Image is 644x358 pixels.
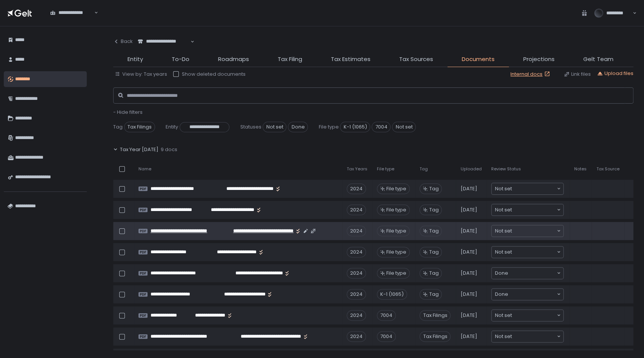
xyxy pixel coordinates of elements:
div: Search for option [492,289,563,300]
span: [DATE] [460,249,477,255]
span: Tax Sources [399,55,433,64]
button: View by: Tax years [115,71,167,78]
span: Not set [495,312,512,319]
span: Not set [392,122,416,132]
span: Tax Filings [420,331,450,342]
span: File type [386,270,406,277]
input: Search for option [512,312,556,319]
div: 2024 [347,268,366,278]
span: [DATE] [460,228,477,234]
span: To-Do [172,55,189,64]
span: [DATE] [460,291,477,298]
div: 2024 [347,289,366,300]
div: 2024 [347,205,366,215]
span: File type [386,185,406,192]
span: Done [495,269,508,277]
div: 2024 [347,226,366,236]
div: Search for option [492,225,563,237]
div: Back [113,38,133,45]
span: Tag [429,185,438,192]
span: 7004 [372,122,390,132]
span: Tag [420,166,428,172]
span: Tax Filing [278,55,302,64]
div: Search for option [492,204,563,216]
span: Tax Years [347,166,367,172]
span: Name [138,166,151,172]
input: Search for option [512,248,556,256]
div: Search for option [492,246,563,258]
span: Tax Estimates [331,55,370,64]
div: Search for option [492,310,563,321]
span: Notes [574,166,587,172]
span: Tax Source [596,166,619,172]
span: Projections [523,55,555,64]
span: Not set [495,227,512,235]
input: Search for option [138,45,190,52]
a: Internal docs [510,71,552,78]
span: Entity [166,124,178,130]
span: 9 docs [161,146,177,153]
span: File type [377,166,394,172]
span: [DATE] [460,185,477,192]
input: Search for option [512,227,556,235]
span: [DATE] [460,270,477,277]
div: Search for option [133,34,194,49]
span: [DATE] [460,333,477,340]
span: Tag [113,124,123,130]
span: File type [318,124,338,130]
button: - Hide filters [113,109,143,116]
span: Not set [495,333,512,340]
span: Tag [429,291,438,298]
span: File type [386,228,406,234]
span: [DATE] [460,207,477,213]
span: Statuses [240,124,261,130]
span: File type [386,207,406,213]
span: - Hide filters [113,109,143,116]
span: Not set [495,248,512,256]
div: 2024 [347,247,366,257]
div: 7004 [377,310,396,321]
span: Tax Filings [124,122,155,132]
input: Search for option [512,185,556,193]
div: 2024 [347,331,366,342]
span: Tax Filings [420,310,450,321]
div: K-1 (1065) [377,289,407,300]
span: Uploaded [460,166,481,172]
div: Search for option [492,183,563,194]
span: K-1 (1065) [340,122,370,132]
button: Link files [564,71,591,78]
div: 7004 [377,331,396,342]
span: Entity [128,55,143,64]
button: Back [113,34,133,49]
span: Not set [495,206,512,214]
input: Search for option [512,333,556,340]
span: [DATE] [460,312,477,319]
button: Upload files [597,70,633,77]
span: Documents [462,55,495,64]
input: Search for option [50,16,94,24]
input: Search for option [512,206,556,214]
span: Done [288,122,308,132]
span: Gelt Team [583,55,613,64]
span: Tax Year [DATE] [120,146,158,153]
div: Search for option [492,268,563,279]
div: 2024 [347,310,366,321]
div: Search for option [45,5,98,21]
span: Not set [263,122,286,132]
span: Not set [495,185,512,193]
span: Tag [429,228,438,234]
input: Search for option [508,269,556,277]
div: Search for option [492,331,563,342]
span: Done [495,291,508,298]
span: Tag [429,270,438,277]
span: File type [386,249,406,255]
span: Review Status [491,166,521,172]
span: Tag [429,207,438,213]
div: 2024 [347,184,366,194]
span: Tag [429,249,438,255]
span: Roadmaps [218,55,249,64]
input: Search for option [508,291,556,298]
